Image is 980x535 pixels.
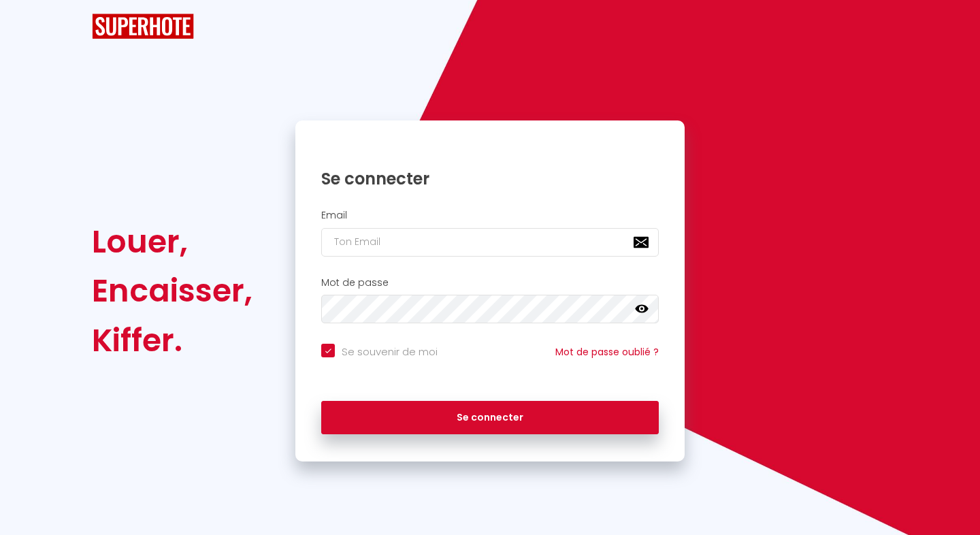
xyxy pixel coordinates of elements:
[321,228,659,257] input: Ton Email
[555,345,659,359] a: Mot de passe oublié ?
[92,14,194,39] img: SuperHote logo
[321,168,659,189] h1: Se connecter
[321,277,659,289] h2: Mot de passe
[92,266,252,315] div: Encaisser,
[321,401,659,435] button: Se connecter
[321,210,659,221] h2: Email
[92,316,252,365] div: Kiffer.
[92,217,252,266] div: Louer,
